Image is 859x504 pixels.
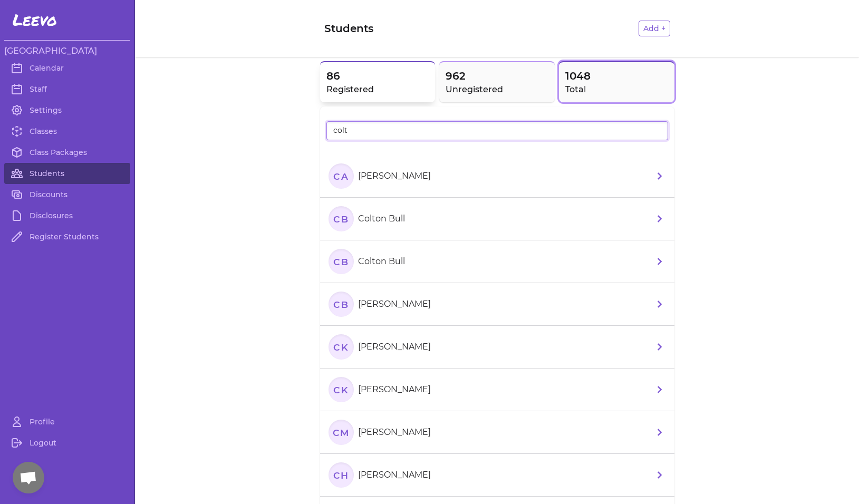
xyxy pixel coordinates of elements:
h3: [GEOGRAPHIC_DATA] [4,45,130,57]
a: Settings [4,100,130,121]
a: CB[PERSON_NAME] [320,283,674,326]
h2: Registered [326,83,429,96]
span: Leevo [13,11,57,30]
a: Logout [4,432,130,453]
a: Register Students [4,226,130,247]
p: [PERSON_NAME] [358,170,431,182]
h2: Unregistered [446,83,548,96]
p: Colton Bull [358,212,405,225]
a: Classes [4,121,130,142]
text: CK [333,384,349,395]
text: CH [333,469,349,480]
div: Open chat [13,462,44,493]
a: CK[PERSON_NAME] [320,326,674,369]
text: CA [333,170,349,181]
a: CM[PERSON_NAME] [320,411,674,454]
a: CH[PERSON_NAME] [320,454,674,497]
button: Add + [639,21,670,36]
a: CBColton Bull [320,198,674,240]
p: Colton Bull [358,255,405,268]
p: [PERSON_NAME] [358,341,431,353]
a: Class Packages [4,142,130,163]
button: 1048Total [559,61,674,102]
span: 86 [326,69,429,83]
a: Calendar [4,57,130,79]
span: 1048 [565,69,668,83]
text: CM [332,427,349,438]
button: 962Unregistered [439,61,555,102]
p: [PERSON_NAME] [358,426,431,439]
a: Disclosures [4,205,130,226]
input: Search all students by name... [326,121,668,140]
a: CA[PERSON_NAME] [320,155,674,198]
text: CB [333,213,349,224]
a: Students [4,163,130,184]
span: 962 [446,69,548,83]
p: [PERSON_NAME] [358,469,431,481]
p: [PERSON_NAME] [358,298,431,311]
text: CB [333,298,349,309]
a: CK[PERSON_NAME] [320,369,674,411]
a: Staff [4,79,130,100]
p: [PERSON_NAME] [358,383,431,396]
h2: Total [565,83,668,96]
a: Discounts [4,184,130,205]
a: Profile [4,411,130,432]
button: 86Registered [320,61,436,102]
text: CB [333,256,349,267]
text: CK [333,341,349,352]
a: CBColton Bull [320,240,674,283]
